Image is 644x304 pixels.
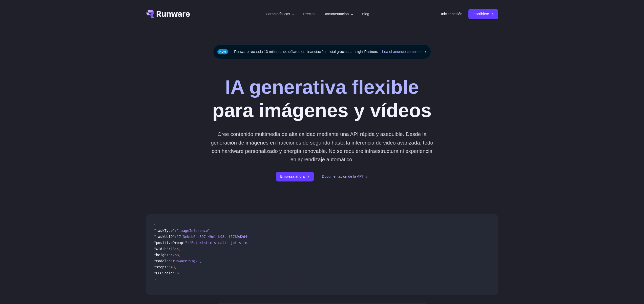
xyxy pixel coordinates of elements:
[171,253,173,257] span: :
[225,76,419,98] font: IA generativa flexible
[177,229,210,233] span: "imageInference"
[210,229,212,233] span: ,
[173,253,179,257] span: 768
[322,174,363,178] font: Documentación de la API
[323,12,349,16] font: Documentación
[177,235,256,239] span: "7f3ebcb6-b897-49e1-b98c-f5789d2d40d7"
[212,99,432,121] font: para imágenes y vídeos
[468,9,498,19] a: Inscribirse
[154,222,156,227] span: {
[171,247,179,251] span: 1344
[146,10,190,18] a: Ir a /
[154,277,156,281] span: }
[154,229,175,233] span: "taskType"
[154,265,169,269] span: "steps"
[200,259,202,263] span: ,
[362,11,369,17] a: Blog
[154,241,187,245] span: "positivePrompt"
[234,50,378,54] font: Runware recauda 13 millones de dólares en financiación inicial gracias a Insight Partners
[154,235,175,239] span: "taskUUID"
[175,265,177,269] span: ,
[169,247,171,251] span: :
[154,259,169,263] span: "model"
[169,265,171,269] span: :
[154,271,175,275] span: "CFGScale"
[382,49,427,55] a: Lea el anuncio completo
[169,259,171,263] span: :
[154,247,169,251] span: "width"
[177,271,179,275] span: 5
[266,12,290,16] font: Características
[362,12,369,16] font: Blog
[175,271,177,275] span: :
[179,253,181,257] span: ,
[171,265,175,269] span: 40
[441,11,462,17] a: Iniciar sesión
[303,11,315,17] a: Precios
[441,12,462,16] font: Iniciar sesión
[211,131,433,162] font: Cree contenido multimedia de alta calidad mediante una API rápida y asequible. Desde la generació...
[382,50,422,54] font: Lea el anuncio completo
[171,259,200,263] span: "runware:97@2"
[187,241,189,245] span: :
[189,241,378,245] span: "Futuristic stealth jet streaking through a neon-lit cityscape with glowing purple exhaust"
[175,235,177,239] span: :
[280,174,305,178] font: Empieza ahora
[303,12,315,16] font: Precios
[179,247,181,251] span: ,
[175,229,177,233] span: :
[322,174,368,179] a: Documentación de la API
[276,172,314,181] a: Empieza ahora
[154,253,171,257] span: "height"
[472,12,489,16] font: Inscribirse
